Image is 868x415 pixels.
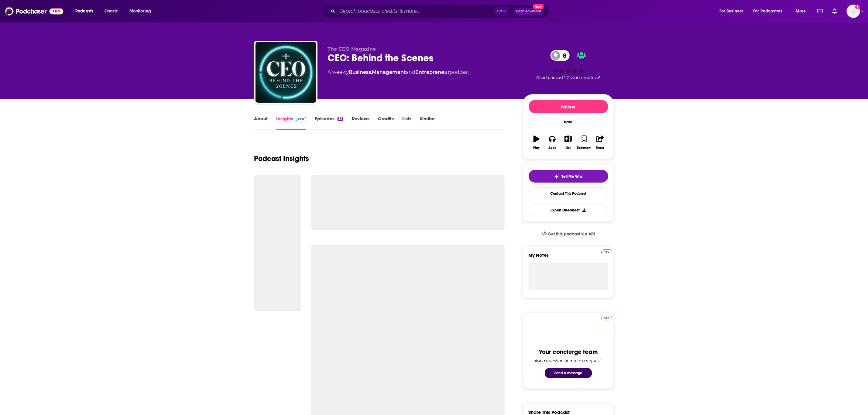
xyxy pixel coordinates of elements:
a: 8 [551,50,570,61]
a: Get this podcast via API [537,227,600,242]
button: tell me why sparkleTell Me Why [529,170,608,183]
span: Podcasts [75,7,93,15]
a: Contact This Podcast [529,187,608,199]
button: Send a message [545,368,592,378]
button: Bookmark [576,132,592,153]
span: 8 [557,50,570,61]
div: Ask a question or make a request. [535,358,602,363]
a: Show notifications dropdown [830,6,839,16]
img: Podchaser - Follow, Share and Rate Podcasts [5,5,63,17]
div: Play [533,146,540,150]
span: For Podcasters [753,7,783,15]
div: 25 [338,117,343,121]
button: open menu [750,6,791,16]
span: Ctrl K [494,7,509,15]
a: Pro website [601,249,612,254]
button: open menu [715,6,751,16]
span: Charts [105,7,118,15]
span: , [371,69,372,75]
div: Your concierge team [539,348,598,356]
a: Pro website [601,315,612,321]
a: InsightsPodchaser Pro [276,116,307,130]
img: Podchaser Pro [601,316,612,321]
a: Credits [378,116,394,130]
button: open menu [791,6,814,16]
svg: Add a profile image [855,5,860,9]
a: Episodes25 [315,116,343,130]
div: 8Good podcast? Give it some love! [523,46,614,84]
span: New [533,4,544,9]
button: open menu [71,6,101,16]
span: Get this podcast via API [548,232,595,237]
div: Rate [529,116,608,128]
a: About [254,116,268,130]
img: User Profile [847,5,860,18]
span: Monitoring [129,7,151,15]
a: Reviews [352,116,369,130]
img: Podchaser Pro [296,117,307,122]
button: Apps [544,132,560,153]
span: and [406,69,416,75]
span: Good podcast? Give it some love! [537,75,600,80]
img: tell me why sparkle [554,174,559,179]
div: Bookmark [577,146,591,150]
button: Show profile menu [847,5,860,18]
div: Apps [548,146,556,150]
img: Podchaser Pro [601,249,612,254]
input: Search podcasts, credits, & more... [338,6,494,16]
button: Open AdvancedNew [513,8,544,15]
a: Management [372,69,406,75]
img: CEO: Behind the Scenes [256,42,316,103]
button: Export One-Sheet [529,204,608,216]
a: Similar [420,116,435,130]
div: Share [596,146,604,150]
a: Charts [101,6,121,16]
span: More [796,7,806,15]
button: List [560,132,576,153]
a: Show notifications dropdown [815,6,825,16]
h1: Podcast Insights [254,154,309,163]
span: Tell Me Why [561,174,582,179]
label: My Notes [529,252,608,263]
span: The CEO Magazine [328,46,376,52]
div: Search podcasts, credits, & more... [327,4,555,18]
button: open menu [125,6,159,16]
span: Logged in as AlkaNara [847,5,860,18]
button: Play [529,132,544,153]
button: Follow [529,100,608,113]
a: Lists [402,116,411,130]
div: A weekly podcast [328,69,469,76]
a: Business [349,69,371,75]
div: List [566,146,571,150]
span: For Business [719,7,743,15]
a: Entrepreneur [416,69,450,75]
button: Share [592,132,608,153]
h3: Share This Podcast [529,409,570,415]
span: Open Advanced [516,10,541,13]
